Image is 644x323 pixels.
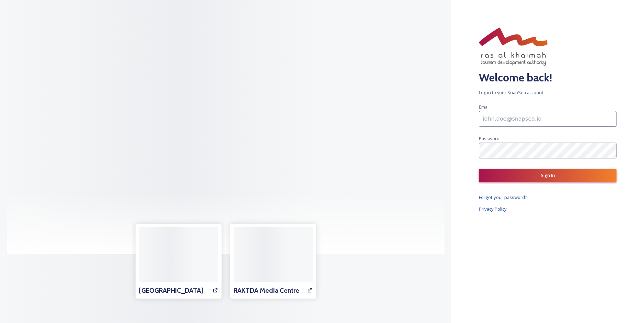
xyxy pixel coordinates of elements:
[139,227,218,296] a: [GEOGRAPHIC_DATA]
[479,135,500,142] span: Password
[479,193,616,201] a: Forgot your password?
[479,169,616,182] button: Sign In
[234,286,299,296] h3: RAKTDA Media Centre
[139,286,203,296] h3: [GEOGRAPHIC_DATA]
[479,194,527,200] span: Forgot your password?
[479,111,616,127] input: john.doe@snapsea.io
[479,104,490,110] span: Email
[479,27,548,66] img: RAKTDA_ENG_NEW%20STACKED%20LOGO_RGB.png
[479,206,507,212] span: Privacy Policy
[479,69,616,86] h2: Welcome back!
[479,205,616,213] a: Privacy Policy
[479,89,616,96] span: Log in to your SnapSea account
[234,227,313,296] a: RAKTDA Media Centre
